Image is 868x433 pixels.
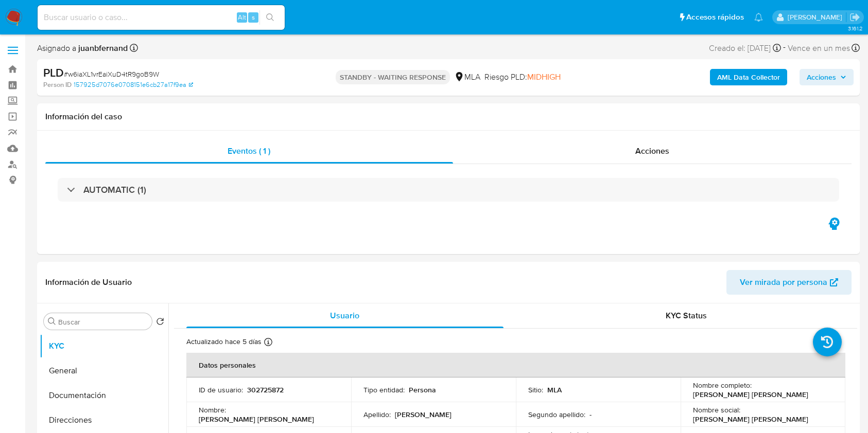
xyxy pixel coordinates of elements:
span: # w6iaXL1vrEaiXuD4tR9goB9W [64,69,159,79]
button: Documentación [40,383,168,408]
button: KYC [40,334,168,358]
h1: Información del caso [45,112,852,122]
b: PLD [43,64,64,81]
span: s [252,12,255,22]
div: MLA [454,71,480,83]
input: Buscar [58,317,148,327]
b: juanbfernand [76,42,128,54]
th: Datos personales [186,353,845,377]
p: STANDBY - WAITING RESPONSE [336,70,450,84]
span: Usuario [330,310,359,321]
button: Acciones [800,69,854,85]
button: Buscar [48,317,56,326]
button: AML Data Collector [710,69,787,85]
p: Persona [409,385,436,394]
span: Eventos ( 1 ) [228,145,270,157]
input: Buscar usuario o caso... [38,11,285,24]
button: General [40,358,168,383]
button: Direcciones [40,408,168,432]
p: Segundo apellido : [528,410,585,419]
div: Creado el: [DATE] [709,41,781,55]
b: AML Data Collector [717,69,780,85]
span: Vence en un mes [788,43,850,54]
div: AUTOMATIC (1) [58,178,839,202]
p: MLA [547,385,562,394]
p: ID de usuario : [199,385,243,394]
span: Asignado a [37,43,128,54]
span: Ver mirada por persona [740,270,827,295]
a: 157925d7076e0708151e6cb27a17f9ea [74,80,193,89]
p: Nombre : [199,405,226,414]
p: juanbautista.fernandez@mercadolibre.com [788,12,846,22]
span: Alt [238,12,246,22]
button: Volver al orden por defecto [156,317,164,329]
span: KYC Status [666,310,707,321]
p: [PERSON_NAME] [PERSON_NAME] [693,390,808,399]
span: Acciones [635,145,669,157]
button: Ver mirada por persona [726,270,852,295]
span: - [783,41,786,55]
p: Actualizado hace 5 días [186,337,262,347]
p: Nombre social : [693,405,740,414]
p: Tipo entidad : [363,385,405,394]
span: Acciones [807,69,836,85]
p: 302725872 [247,385,284,394]
p: Apellido : [363,410,391,419]
p: Nombre completo : [693,381,752,390]
h3: AUTOMATIC (1) [83,184,146,195]
a: Notificaciones [754,13,763,22]
b: Person ID [43,80,72,89]
p: [PERSON_NAME] [PERSON_NAME] [693,414,808,424]
p: [PERSON_NAME] [PERSON_NAME] [199,414,314,424]
span: Accesos rápidos [686,12,744,23]
span: MIDHIGH [527,71,561,83]
a: Salir [849,12,860,23]
span: Riesgo PLD: [484,71,561,83]
p: [PERSON_NAME] [395,410,452,419]
p: - [589,410,592,419]
button: search-icon [259,10,281,25]
p: Sitio : [528,385,543,394]
h1: Información de Usuario [45,277,132,287]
